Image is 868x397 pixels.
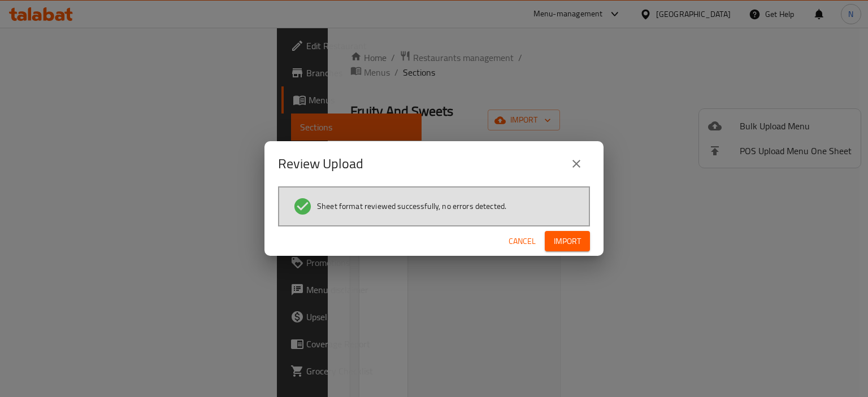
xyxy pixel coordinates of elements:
button: Import [545,231,590,252]
span: Cancel [509,234,536,248]
button: Cancel [504,231,540,252]
span: Sheet format reviewed successfully, no errors detected. [317,200,506,212]
h2: Review Upload [278,155,363,173]
button: close [563,150,590,177]
span: Import [554,234,581,248]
